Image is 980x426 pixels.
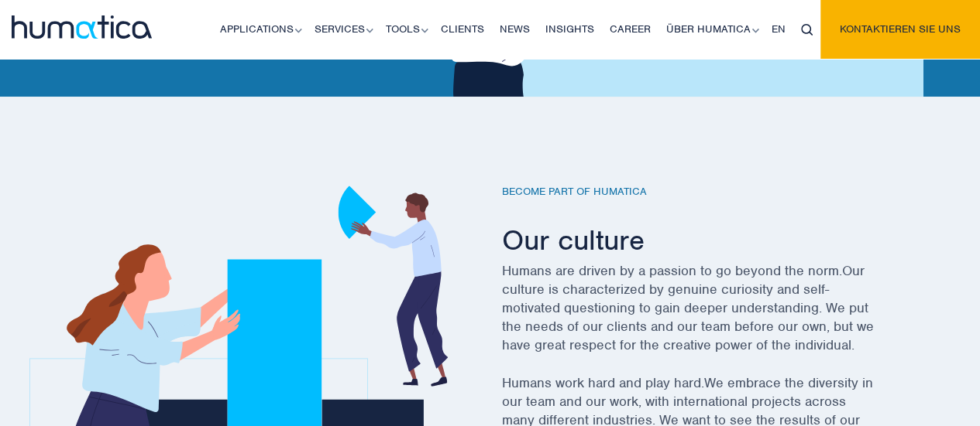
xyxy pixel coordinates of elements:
font: Humans are driven by a passion to go beyond the norm. [502,262,842,279]
img: search_icon [801,24,813,36]
font: Über Humatica [666,22,751,36]
font: career [610,22,651,36]
font: Applications [220,22,294,36]
font: Become part of Humatica [502,185,647,198]
font: News [500,22,530,36]
font: Humans work hard and play hard. [502,374,704,391]
font: Tools [386,22,420,36]
font: Our culture is characterized by genuine curiosity and self-motivated questioning to gain deeper u... [502,262,874,353]
img: logo [12,15,152,39]
font: Services [315,22,365,36]
font: Kontaktieren Sie uns [840,22,961,36]
font: Insights [545,22,594,36]
font: EN [772,22,786,36]
font: clients [441,22,484,36]
font: Our culture [502,222,645,257]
